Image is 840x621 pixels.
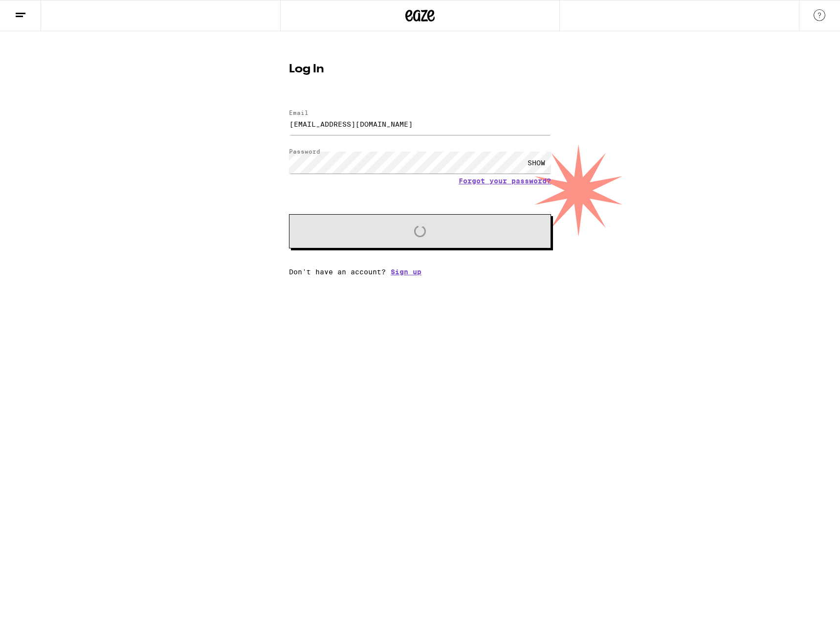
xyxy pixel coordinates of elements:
h1: Log In [289,64,551,75]
div: Don't have an account? [289,268,551,276]
label: Password [289,148,320,155]
div: SHOW [522,152,551,174]
label: Email [289,110,309,116]
input: Email [289,113,551,135]
a: Sign up [391,268,421,276]
a: Forgot your password? [459,177,551,185]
